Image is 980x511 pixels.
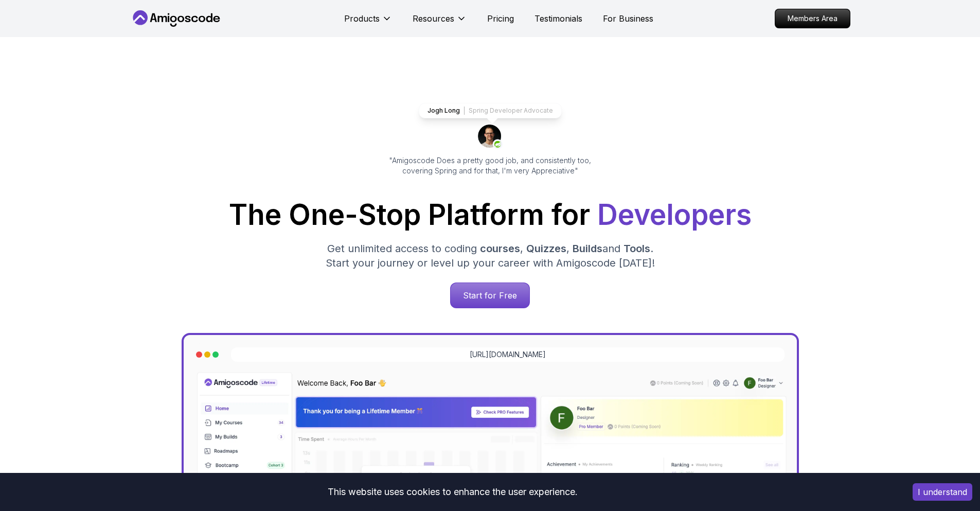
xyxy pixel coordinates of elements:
p: Start for Free [451,283,529,308]
img: josh long [478,125,503,149]
a: Start for Free [450,283,530,308]
button: Resources [413,12,467,33]
p: Get unlimited access to coding , , and . Start your journey or level up your career with Amigosco... [317,241,663,270]
a: Members Area [775,9,850,28]
a: For Business [603,12,653,25]
a: [URL][DOMAIN_NAME] [470,349,546,360]
span: Builds [573,242,602,255]
a: Testimonials [534,12,582,25]
p: Jogh Long [427,107,460,115]
span: Quizzes [526,242,566,255]
h1: The One-Stop Platform for [138,201,842,229]
p: Spring Developer Advocate [469,107,553,115]
p: Products [344,12,380,25]
a: Pricing [487,12,514,25]
span: courses [480,242,520,255]
button: Products [344,12,392,33]
span: Tools [623,242,650,255]
p: Resources [413,12,454,25]
span: Developers [597,198,752,232]
button: Accept cookies [913,483,972,501]
p: "Amigoscode Does a pretty good job, and consistently too, covering Spring and for that, I'm very ... [375,155,605,176]
p: Members Area [775,9,850,28]
div: This website uses cookies to enhance the user experience. [8,481,897,503]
